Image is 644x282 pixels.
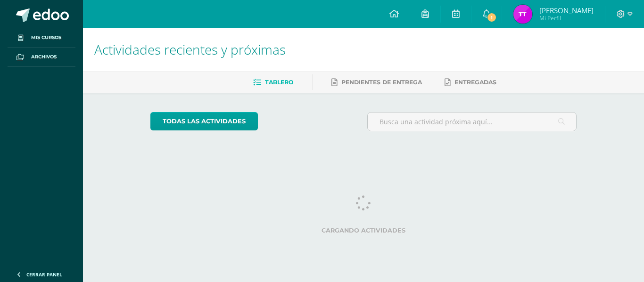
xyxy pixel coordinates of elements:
span: Tablero [265,79,293,86]
label: Cargando actividades [150,227,577,234]
span: Cerrar panel [26,271,62,278]
span: Mis cursos [31,34,61,41]
span: Archivos [31,53,57,61]
input: Busca una actividad próxima aquí... [368,113,577,131]
a: Entregadas [445,75,496,90]
img: 2013d08d7dde7c9acbb66dc09b9b8cbe.png [513,5,532,24]
a: Archivos [8,48,75,67]
span: [PERSON_NAME] [539,6,594,15]
span: Pendientes de entrega [341,79,422,86]
span: Actividades recientes y próximas [94,40,286,58]
span: Entregadas [454,79,496,86]
a: Tablero [253,75,293,90]
span: 1 [487,12,497,23]
a: Pendientes de entrega [331,75,422,90]
a: Mis cursos [8,28,75,48]
span: Mi Perfil [539,14,594,22]
a: todas las Actividades [150,112,258,130]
